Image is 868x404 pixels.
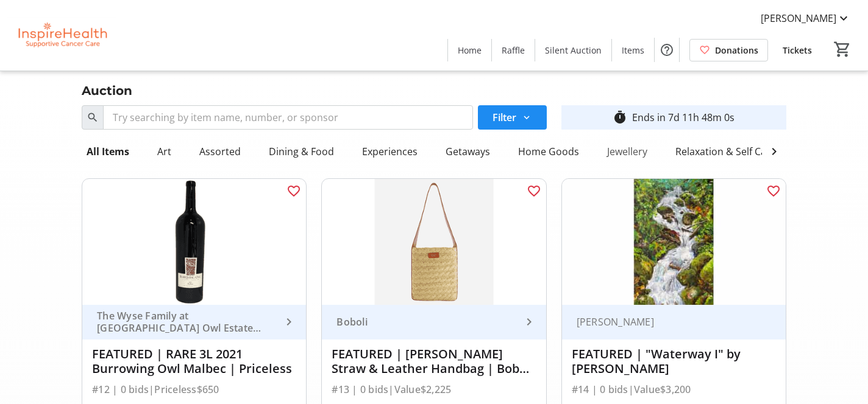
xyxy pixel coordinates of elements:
span: Home [458,44,482,57]
span: Filter [493,110,516,125]
div: Auction [74,81,140,100]
div: Art [152,139,176,164]
div: Getaways [441,139,495,164]
div: Experiences [357,139,422,164]
div: Relaxation & Self Care [671,139,781,164]
div: Boboli [332,316,521,328]
div: FEATURED | "Waterway I" by [PERSON_NAME] [572,347,776,376]
div: FEATURED | RARE 3L 2021 Burrowing Owl Malbec | Priceless [92,347,296,376]
mat-icon: favorite_outline [286,184,301,198]
span: [PERSON_NAME] [761,11,836,26]
div: #13 | 0 bids | Value $2,225 [332,381,536,398]
button: [PERSON_NAME] [751,9,861,28]
img: FEATURED | Giambattista Valli Straw & Leather Handbag | Boboli Retail Group [322,179,546,305]
div: Home Goods [513,139,584,164]
mat-icon: keyboard_arrow_right [522,315,536,329]
div: Dining & Food [264,139,339,164]
div: Ends in 7d 11h 48m 0s [632,110,735,125]
button: Filter [478,105,547,130]
div: Jewellery [602,139,652,164]
span: Donations [715,44,758,57]
mat-icon: timer_outline [613,110,627,125]
span: Items [622,44,644,57]
a: The Wyse Family at [GEOGRAPHIC_DATA] Owl Estate Winery [82,305,306,340]
img: FEATURED | "Waterway I" by Warren Goodman [562,179,786,305]
span: Raffle [502,44,525,57]
div: All Items [82,139,134,164]
span: Silent Auction [545,44,602,57]
div: Assorted [194,139,246,164]
a: Donations [689,39,768,61]
mat-icon: favorite_outline [527,184,541,198]
button: Cart [831,38,853,60]
div: #14 | 0 bids | Value $3,200 [572,381,776,398]
span: Tickets [783,44,812,57]
div: The Wyse Family at [GEOGRAPHIC_DATA] Owl Estate Winery [92,310,282,334]
a: Items [612,39,654,61]
a: Silent Auction [535,39,611,61]
input: Try searching by item name, number, or sponsor [103,105,473,130]
a: Home [448,39,491,61]
button: Help [655,38,679,62]
a: Boboli [322,305,546,340]
div: [PERSON_NAME] [572,316,761,328]
a: Tickets [773,39,822,61]
img: FEATURED | RARE 3L 2021 Burrowing Owl Malbec | Priceless [82,179,306,305]
a: Raffle [492,39,535,61]
div: #12 | 0 bids | Priceless $650 [92,381,296,398]
div: FEATURED | [PERSON_NAME] Straw & Leather Handbag | Boboli Retail Group [332,347,536,376]
mat-icon: keyboard_arrow_right [282,315,296,329]
mat-icon: favorite_outline [766,184,781,198]
img: InspireHealth Supportive Cancer Care's Logo [7,5,116,66]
